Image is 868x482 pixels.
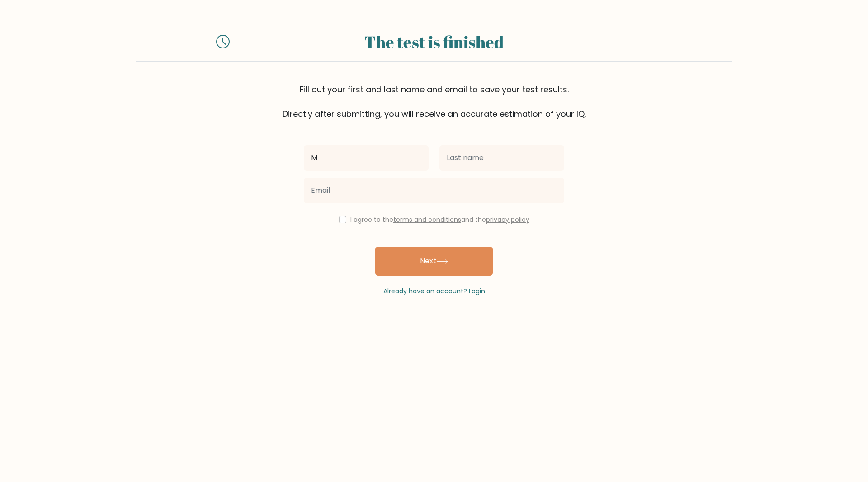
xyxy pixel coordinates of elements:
[486,215,529,224] a: privacy policy
[241,29,627,54] div: The test is finished
[350,215,529,224] label: I agree to the and the
[304,145,429,171] input: First name
[375,247,493,276] button: Next
[304,178,564,203] input: Email
[136,83,732,120] div: Fill out your first and last name and email to save your test results. Directly after submitting,...
[383,286,485,296] a: Already have an account? Login
[393,215,461,224] a: terms and conditions
[439,145,564,171] input: Last name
